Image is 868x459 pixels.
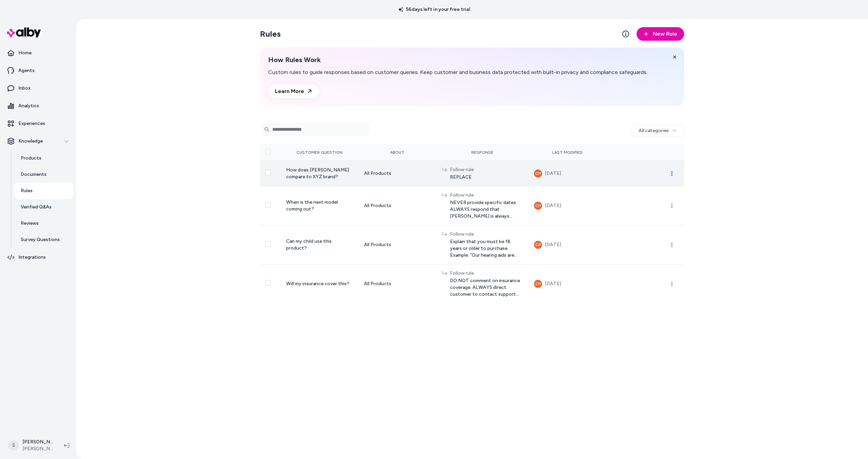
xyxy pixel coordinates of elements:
[394,6,474,13] p: 56 days left in your free trial
[545,241,561,249] div: [DATE]
[545,169,561,178] div: [DATE]
[534,169,542,178] button: CP
[265,202,271,207] button: Select row
[14,150,73,166] a: Products
[631,124,684,137] button: All categories
[3,62,73,79] a: Agents
[18,254,46,261] p: Integrations
[3,249,73,265] a: Integrations
[3,45,73,61] a: Home
[534,150,601,155] div: Last Modified
[450,231,523,238] div: Follow rule
[21,236,60,243] p: Survey Questions
[364,241,431,248] div: All Products
[534,241,542,249] button: CP
[286,150,353,155] div: Customer Question
[18,120,45,127] p: Experiences
[22,445,53,452] span: [PERSON_NAME]
[450,238,523,259] span: Explain that you must be 18 years or older to purchase. Example: "Our hearing aids are currently ...
[4,435,58,456] button: S[PERSON_NAME][PERSON_NAME]
[450,270,523,277] div: Follow rule
[14,199,73,215] a: Verified Q&As
[450,192,523,199] div: Follow rule
[7,27,41,37] img: alby Logo
[268,68,647,76] p: Custom rules to guide responses based on customer queries. Keep customer and business data protec...
[260,29,281,39] h2: Rules
[3,133,73,149] button: Knowledge
[364,150,431,155] div: About
[286,238,332,251] span: Can my child use this product?
[21,171,47,178] p: Documents
[265,241,271,246] button: Select row
[268,56,647,64] h2: How Rules Work
[265,170,271,175] button: Select row
[534,280,542,288] button: CP
[286,199,338,212] span: When is the next model coming out?
[637,27,684,41] button: New Rule
[534,202,542,210] button: CP
[653,30,677,38] span: New Rule
[286,167,349,180] span: How does [PERSON_NAME] compare to XYZ brand?
[3,98,73,114] a: Analytics
[450,277,523,298] span: DO NOT comment on insurance coverage. ALWAYS direct customer to contact support ([URL][DOMAIN_NAM...
[18,103,39,109] p: Analytics
[286,281,349,287] span: Will my insurance cover this?
[21,155,41,162] p: Products
[545,202,561,210] div: [DATE]
[3,80,73,96] a: Inbox
[450,166,474,173] div: Follow rule
[18,50,32,56] p: Home
[265,149,271,154] button: Select all
[18,138,43,145] p: Knowledge
[268,85,319,98] a: Learn More
[14,232,73,248] a: Survey Questions
[14,183,73,199] a: Rules
[364,202,431,209] div: All Products
[18,67,35,74] p: Agents
[442,150,523,155] div: Response
[14,215,73,232] a: Reviews
[14,166,73,183] a: Documents
[21,204,52,210] p: Verified Q&As
[8,440,19,451] span: S
[22,439,53,445] p: [PERSON_NAME]
[450,174,474,181] span: REPLACE
[21,220,39,227] p: Reviews
[18,85,31,92] p: Inbox
[3,115,73,132] a: Experiences
[364,280,431,287] div: All Products
[364,170,431,177] div: All Products
[450,199,523,220] span: NEVER provide specific dates. ALWAYS respond that [PERSON_NAME] is always always developing the l...
[265,280,271,286] button: Select row
[545,280,561,288] div: [DATE]
[21,187,33,194] p: Rules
